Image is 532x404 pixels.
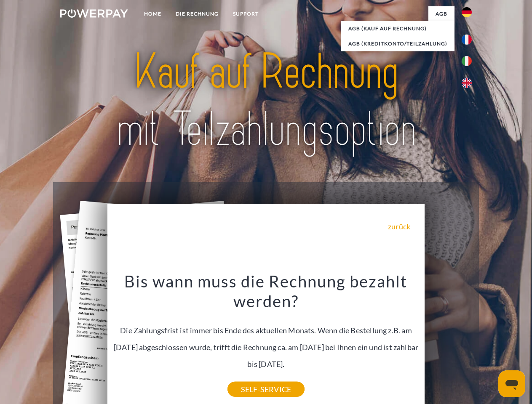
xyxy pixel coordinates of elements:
[428,6,454,21] a: agb
[462,7,472,17] img: de
[341,36,454,51] a: AGB (Kreditkonto/Teilzahlung)
[227,382,305,397] a: SELF-SERVICE
[137,6,168,21] a: Home
[462,78,472,88] img: en
[60,9,128,18] img: logo-powerpay-white.svg
[112,271,420,389] div: Die Zahlungsfrist ist immer bis Ende des aktuellen Monats. Wenn die Bestellung z.B. am [DATE] abg...
[388,223,410,230] a: zurück
[341,21,454,36] a: AGB (Kauf auf Rechnung)
[80,40,452,161] img: title-powerpay_de.svg
[462,35,472,45] img: fr
[498,370,525,397] iframe: Schaltfläche zum Öffnen des Messaging-Fensters
[112,271,420,311] h3: Bis wann muss die Rechnung bezahlt werden?
[226,6,266,21] a: SUPPORT
[168,6,226,21] a: DIE RECHNUNG
[462,56,472,66] img: it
